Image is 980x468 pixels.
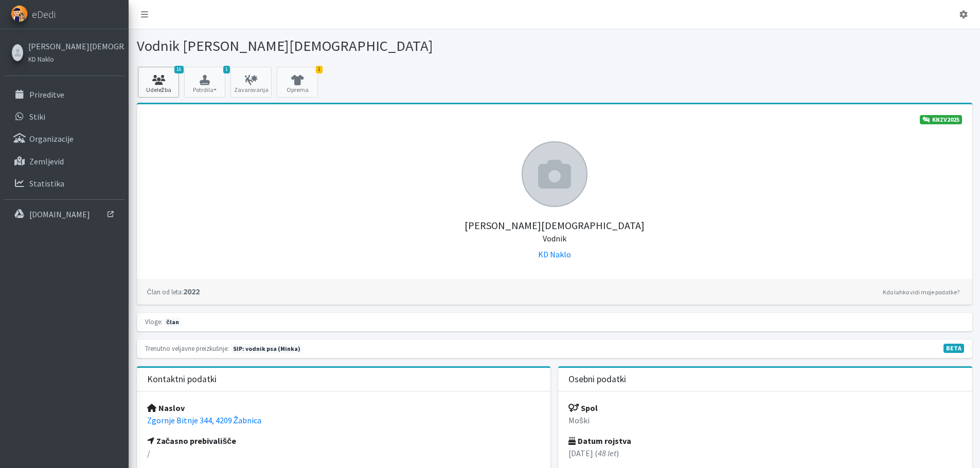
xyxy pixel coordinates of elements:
span: 16 [174,66,184,73]
p: [DOMAIN_NAME] [29,209,90,219]
span: Naslednja preizkušnja: jesen 2026 [230,344,303,353]
small: Član od leta: [147,288,183,296]
strong: Spol [568,403,598,413]
button: 1 Potrdila [184,67,225,98]
h3: Osebni podatki [568,374,626,385]
small: Trenutno veljavne preizkušnje: [145,344,229,352]
p: Statistika [29,178,64,189]
p: Organizacije [29,134,74,144]
p: Moški [568,414,962,426]
a: [PERSON_NAME][DEMOGRAPHIC_DATA] [28,40,122,52]
a: [DOMAIN_NAME] [4,204,124,224]
a: KD Naklo [538,249,571,259]
small: Vloge: [145,317,163,326]
span: eDedi [32,7,56,22]
small: Vodnik [543,233,566,244]
a: Statistika [4,173,124,194]
p: Prireditve [29,89,64,100]
span: 1 [316,66,323,73]
img: eDedi [11,5,28,22]
a: Prireditve [4,84,124,105]
h3: Kontaktni podatki [147,374,217,385]
span: 1 [223,66,230,73]
span: član [164,317,182,327]
strong: 2022 [147,286,200,296]
a: 1 Oprema [277,67,318,98]
a: Zemljevid [4,151,124,172]
small: KD Naklo [28,55,54,63]
h1: Vodnik [PERSON_NAME][DEMOGRAPHIC_DATA] [137,37,551,55]
span: V fazi razvoja [943,344,964,353]
a: KNZV2025 [920,115,962,124]
a: Stiki [4,106,124,127]
em: 48 let [598,448,616,458]
a: KD Naklo [28,52,122,65]
p: Stiki [29,111,45,122]
a: Zavarovanja [230,67,272,98]
strong: Datum rojstva [568,436,631,446]
h5: [PERSON_NAME][DEMOGRAPHIC_DATA] [147,207,962,244]
p: Zemljevid [29,156,64,166]
p: / [147,447,541,459]
strong: Začasno prebivališče [147,436,237,446]
a: 16 Udeležba [138,67,179,98]
a: Zgornje Bitnje 344, 4209 Žabnica [147,415,262,425]
p: [DATE] ( ) [568,447,962,459]
a: Kdo lahko vidi moje podatke? [880,286,962,298]
a: Organizacije [4,128,124,149]
strong: Naslov [147,403,185,413]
